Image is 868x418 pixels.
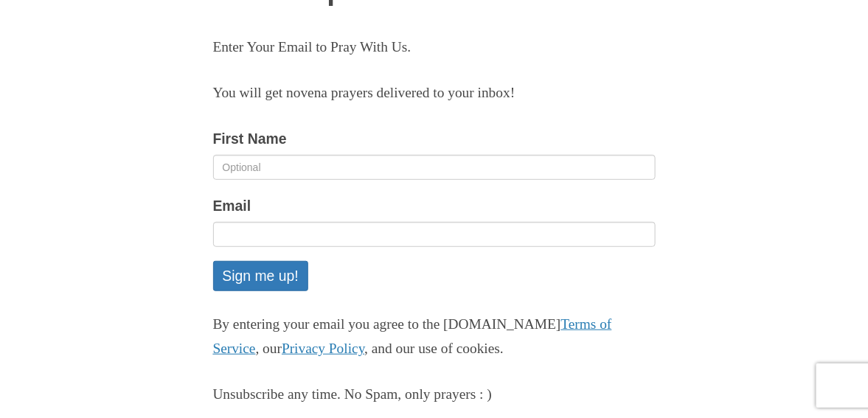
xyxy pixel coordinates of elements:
label: Email [213,194,251,218]
input: Optional [213,155,656,180]
p: By entering your email you agree to the [DOMAIN_NAME] , our , and our use of cookies. [213,313,656,361]
a: Privacy Policy [282,341,364,356]
a: Terms of Service [213,316,612,356]
label: First Name [213,127,287,151]
div: Unsubscribe any time. No Spam, only prayers : ) [213,383,656,407]
p: You will get novena prayers delivered to your inbox! [213,81,656,105]
button: Sign me up! [213,261,308,291]
p: Enter Your Email to Pray With Us. [213,35,656,60]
